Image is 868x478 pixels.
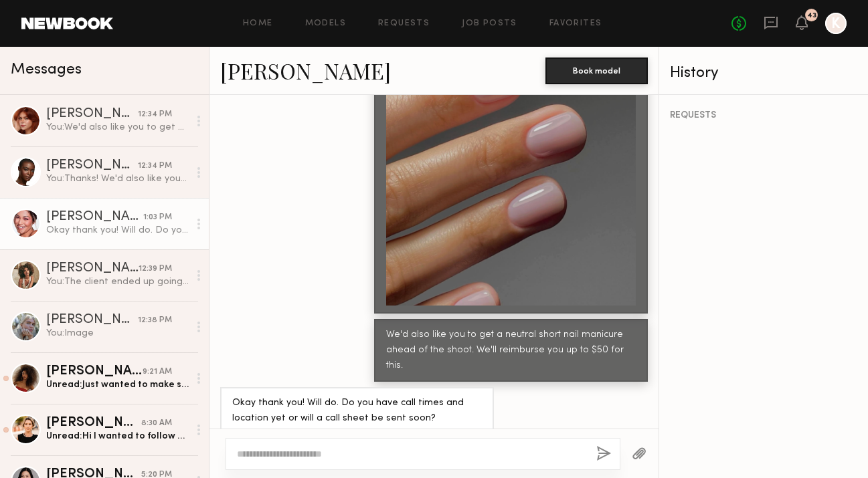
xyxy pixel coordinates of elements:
div: 12:34 PM [138,108,172,121]
div: Okay thank you! Will do. Do you have call times and location yet or will a call sheet be sent soon? [232,396,482,427]
div: [PERSON_NAME] [46,159,138,172]
div: We'd also like you to get a neutral short nail manicure ahead of the shoot. We'll reimburse you u... [386,328,636,374]
div: Okay thank you! Will do. Do you have call times and location yet or will a call sheet be sent soon? [46,224,189,237]
a: Job Posts [462,19,517,28]
div: You: Thanks! We'd also like you to get a neutral short nail manicure ahead of the shoot. We'll re... [46,172,189,185]
div: [PERSON_NAME] [46,262,139,275]
div: You: We'd also like you to get a neutral short nail manicure ahead of the shoot. We'll reimburse ... [46,121,189,134]
div: [PERSON_NAME] [46,365,143,378]
div: 1:03 PM [143,211,172,224]
div: History [670,66,857,81]
div: [PERSON_NAME] [46,416,141,430]
a: Home [243,19,273,28]
div: Unread: Hi I wanted to follow up on this casting, thank you! [46,430,189,443]
div: [PERSON_NAME] [46,314,138,327]
a: Models [305,19,346,28]
a: Favorites [549,19,602,28]
div: REQUESTS [670,111,857,120]
span: Messages [11,62,82,78]
a: Book model [545,64,648,76]
div: 8:30 AM [141,417,172,430]
button: Book model [545,57,648,84]
div: 12:39 PM [139,263,172,275]
div: You: The client ended up going with other talent, but we really appreciate your time and will con... [46,275,189,288]
div: [PERSON_NAME] [46,108,138,121]
div: 9:21 AM [143,366,172,378]
div: 12:34 PM [138,160,172,172]
a: [PERSON_NAME] [220,56,391,85]
div: You: Image [46,327,189,340]
div: 43 [807,12,816,19]
a: Requests [378,19,430,28]
div: 12:38 PM [138,314,172,327]
div: [PERSON_NAME] [46,211,143,224]
div: Unread: Just wanted to make sure you received my message confirming my availability [46,378,189,391]
a: K [825,13,847,34]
